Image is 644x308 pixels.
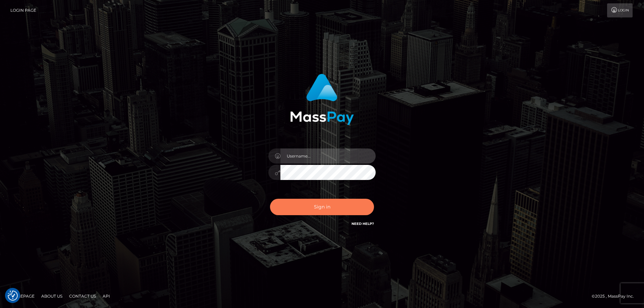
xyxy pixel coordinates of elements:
div: © 2025 , MassPay Inc. [592,293,639,300]
img: Revisit consent button [8,291,18,301]
a: Login [607,3,633,17]
a: Contact Us [66,291,99,301]
input: Username... [280,148,376,164]
a: Need Help? [352,222,374,226]
button: Sign in [270,199,374,215]
a: Homepage [7,291,37,301]
a: About Us [39,291,65,301]
a: Login Page [10,3,36,17]
a: API [100,291,113,301]
button: Consent Preferences [8,291,18,301]
img: MassPay Login [290,74,354,125]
